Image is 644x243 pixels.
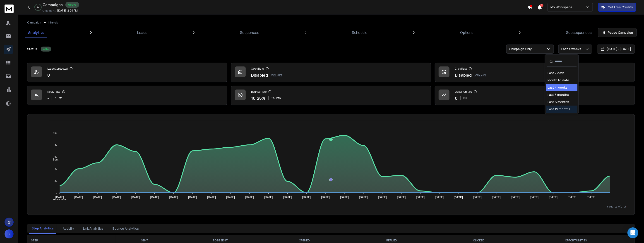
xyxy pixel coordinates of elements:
[598,3,636,12] button: Get Free Credits
[378,196,387,199] tspan: [DATE]
[131,196,140,199] tspan: [DATE]
[474,73,486,77] p: Know More
[463,96,467,100] p: $ 0
[349,27,370,38] a: Schedule
[35,205,627,208] p: x-axis : Date(UTC)
[455,90,472,94] p: Opportunities
[548,78,570,83] div: Month to date
[135,27,150,38] a: Leads
[5,229,14,238] button: G
[110,224,142,234] button: Bounce Analytics
[598,28,637,37] button: Pause Campaign
[169,196,178,199] tspan: [DATE]
[563,27,594,38] a: Subsequences
[94,196,102,199] tspan: [DATE]
[56,191,58,194] tspan: 0
[41,47,51,52] div: Active
[416,196,425,199] tspan: [DATE]
[587,196,596,199] tspan: [DATE]
[509,47,533,51] p: Campaign Only
[47,67,68,71] p: Leads Contacted
[627,227,638,238] div: Open Intercom Messenger
[27,21,41,24] button: Campaign
[548,85,568,90] div: Last 4 weeks
[47,95,49,101] p: -
[271,96,275,100] span: 115
[548,107,571,111] div: Last 12 months
[340,196,349,199] tspan: [DATE]
[112,196,121,199] tspan: [DATE]
[43,9,56,13] p: Created At:
[57,9,78,12] p: [DATE] 12:29 PM
[5,5,14,13] img: logo
[597,45,635,54] button: [DATE] - [DATE]
[49,158,58,161] span: Sent
[55,179,58,182] tspan: 20
[548,92,569,97] div: Last 3 months
[251,72,268,78] p: Disabled
[55,196,64,199] tspan: [DATE]
[27,63,227,82] a: Leads Contacted0
[29,223,56,234] button: Step Analytics
[55,96,56,100] span: 3
[455,95,457,101] p: 0
[65,2,79,8] div: Active
[48,21,58,24] p: hhs-ab
[540,4,543,7] span: 3
[455,72,472,78] p: Disabled
[455,67,467,71] p: Click Rate
[150,196,159,199] tspan: [DATE]
[283,196,292,199] tspan: [DATE]
[397,196,406,199] tspan: [DATE]
[302,196,311,199] tspan: [DATE]
[245,196,254,199] tspan: [DATE]
[251,67,264,71] p: Open Rate
[60,224,77,234] button: Activity
[550,5,574,9] p: My Workspace
[55,156,58,158] tspan: 60
[240,30,259,35] p: Sequences
[25,27,47,38] a: Analytics
[53,132,57,134] tspan: 100
[454,196,463,199] tspan: [DATE]
[549,196,558,199] tspan: [DATE]
[435,196,444,199] tspan: [DATE]
[561,47,583,51] p: Last 4 weeks
[231,86,431,105] a: Bounce Rate10.28%115Total
[548,100,569,104] div: Last 6 months
[251,90,267,94] p: Bounce Rate
[55,144,58,146] tspan: 80
[548,71,565,75] div: Last 7 days
[226,196,235,199] tspan: [DATE]
[27,47,38,51] p: Status:
[457,27,476,38] a: Options
[251,95,265,101] p: 10.28 %
[80,224,106,234] button: Link Analytics
[276,96,281,100] span: Total
[435,63,635,82] a: Click RateDisabledKnow More
[74,196,83,199] tspan: [DATE]
[321,196,330,199] tspan: [DATE]
[49,198,67,201] span: Total Opens
[530,196,539,199] tspan: [DATE]
[231,63,431,82] a: Open RateDisabledKnow More
[608,5,633,9] p: Get Free Credits
[207,196,216,199] tspan: [DATE]
[264,196,273,199] tspan: [DATE]
[566,30,592,35] p: Subsequences
[27,86,227,105] a: Reply Rate-3Total
[237,27,262,38] a: Sequences
[271,73,282,77] p: Know More
[43,2,63,7] h1: Campaigns
[188,196,197,199] tspan: [DATE]
[57,96,63,100] span: Total
[137,30,147,35] p: Leads
[473,196,482,199] tspan: [DATE]
[435,86,635,105] a: Opportunities0$0
[511,196,520,199] tspan: [DATE]
[460,30,473,35] p: Options
[47,90,60,94] p: Reply Rate
[28,30,45,35] p: Analytics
